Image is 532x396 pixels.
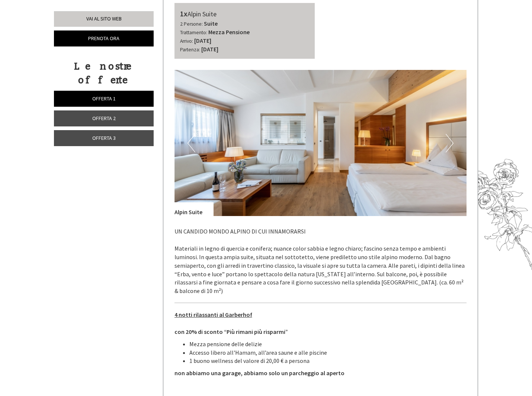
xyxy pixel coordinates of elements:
button: Previous [188,134,195,152]
div: Alpin Suite [180,9,310,19]
b: Mezza Pensione [208,28,250,36]
b: 1x [180,9,188,18]
span: Offerta 2 [92,115,116,122]
a: Vai al sito web [54,11,154,27]
li: Mezza pensione delle delizie [189,340,467,348]
li: Accesso libero all'Hamam, all’area saune e alle piscine [189,348,467,357]
div: Le nostre offerte [54,59,151,87]
button: Next [446,134,454,152]
div: Alpin Suite [174,202,214,216]
small: Arrivo: [180,38,193,44]
p: UN CANDIDO MONDO ALPINO DI CUI INNAMORARSI Materiali in legno di quercia e conifera; nuance color... [174,227,467,295]
small: Trattamento: [180,29,207,36]
u: 4 notti rilassanti al Garberhof [174,311,252,318]
strong: con 20% di sconto “Più rimani più risparmi” [174,311,288,335]
b: Suite [204,20,218,27]
b: [DATE] [194,37,211,44]
span: Offerta 3 [92,135,116,141]
li: 1 buono wellness del valore di 20,00 € a persona [189,357,467,365]
small: 2 Persone: [180,21,203,27]
b: [DATE] [201,45,218,53]
strong: non abbiamo una garage, abbiamo solo un parcheggio al aperto [174,369,344,377]
small: Partenza: [180,46,200,53]
img: image [174,70,467,216]
a: Prenota ora [54,30,154,46]
span: Offerta 1 [92,95,116,102]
